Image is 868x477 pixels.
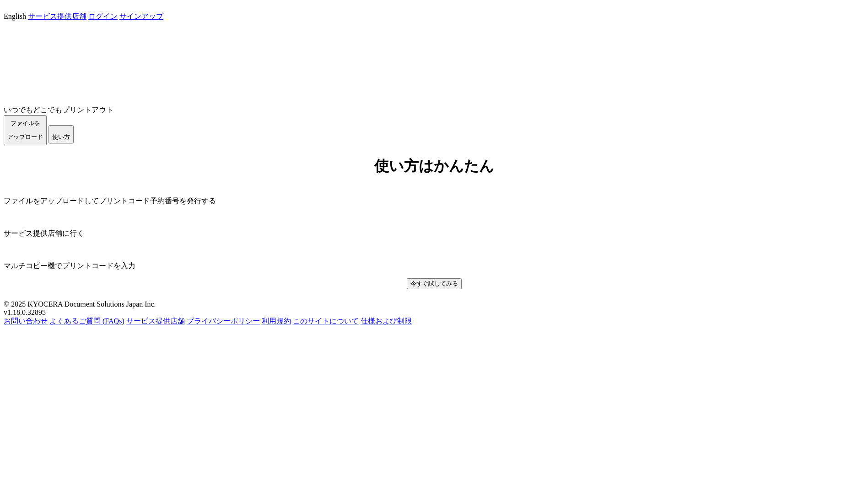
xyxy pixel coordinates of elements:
[7,120,43,140] span: ファイルを ​​アップロード
[49,125,74,143] button: 使い方
[4,261,864,271] p: マルチコピー機でプリントコードを入力
[293,317,359,325] a: このサイトについて
[4,308,46,316] span: v1.18.0.32895
[262,317,291,325] a: 利用規約
[4,156,864,176] h1: 使い方はかんたん
[119,12,163,20] a: サインアップ
[4,229,864,238] p: サービス提供店舗に行く
[4,106,113,114] a: いつでもどこでもプリントアウト
[4,317,48,325] a: お問い合わせ
[28,12,86,20] a: サービス提供店舗
[187,317,260,325] a: プライバシーポリシー
[88,12,118,20] a: ログイン
[4,115,47,145] button: ファイルを​​アップロード
[4,300,156,308] span: © 2025 KYOCERA Document Solutions Japan Inc.
[49,317,124,325] a: よくあるご質問 (FAQs)
[361,317,412,325] a: 仕様および制限
[4,196,864,206] p: ファイルをアップロードしてプリントコード予約番号を発行する
[126,317,185,325] a: サービス提供店舗
[4,12,26,20] a: English
[407,278,462,289] button: 今すぐ試してみる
